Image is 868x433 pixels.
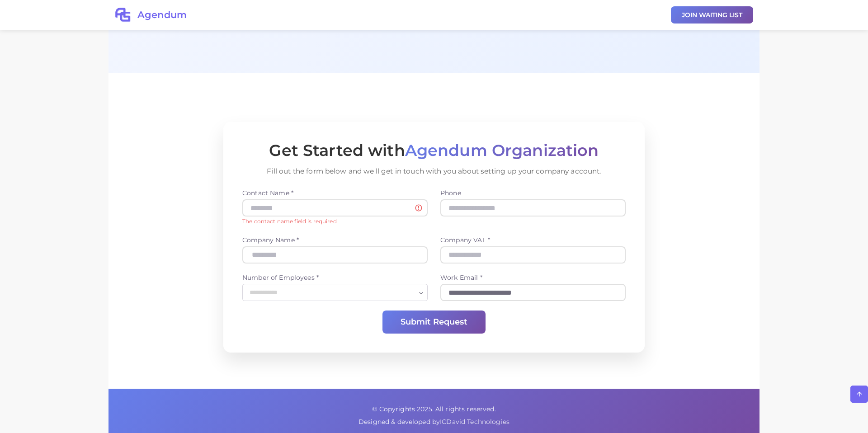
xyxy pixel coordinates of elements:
[115,405,753,414] p: © Copyrights 2025. All rights reserved.
[137,9,187,20] h2: Agendum
[242,188,428,198] label: Contact Name *
[242,284,428,301] div: Search for option
[405,141,599,160] span: Agendum Organization
[440,418,509,426] a: ICDavid Technologies
[115,7,187,23] a: Agendum
[671,6,753,24] button: JOIN WAITING LIST
[242,166,626,176] p: Fill out the form below and we'll get in touch with you about setting up your company account.
[401,317,467,327] span: Submit Request
[242,273,428,282] label: Number of Employees *
[242,141,626,160] h2: Get Started with
[382,311,486,334] button: Submit Request
[242,218,337,225] small: The contact name field is required
[440,273,626,282] label: Work Email *
[246,287,415,299] input: Search for option
[115,417,753,427] p: Designed & developed by
[242,235,428,245] label: Company Name *
[440,188,626,198] label: Phone
[440,235,626,245] label: Company VAT *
